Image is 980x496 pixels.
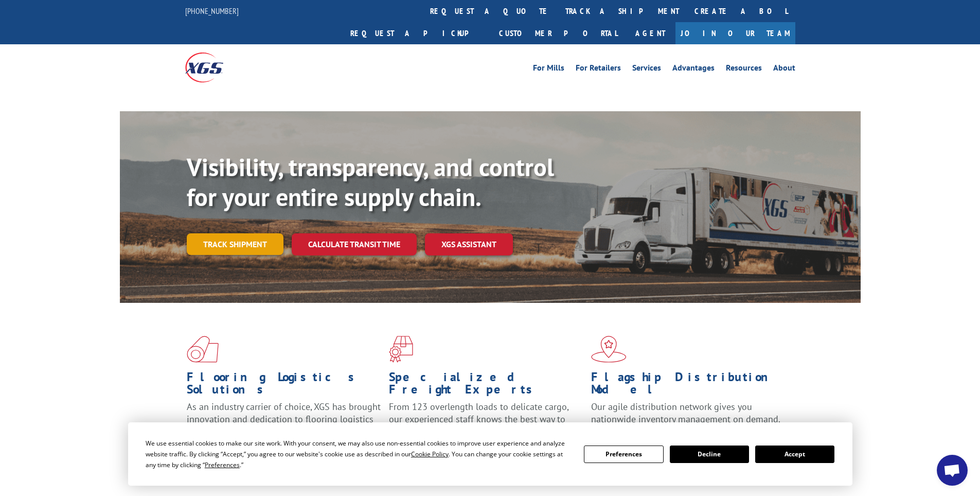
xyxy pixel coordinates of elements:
h1: Specialized Freight Experts [389,371,583,401]
h1: Flagship Distribution Model [591,371,786,401]
img: xgs-icon-focused-on-flooring-red [389,336,413,363]
span: Our agile distribution network gives you nationwide inventory management on demand. [591,401,780,425]
a: XGS ASSISTANT [425,233,513,255]
a: Track shipment [187,233,283,255]
img: xgs-icon-total-supply-chain-intelligence-red [187,336,219,363]
button: Preferences [584,446,663,463]
span: As an industry carrier of choice, XGS has brought innovation and dedication to flooring logistics... [187,401,381,437]
a: Customer Portal [491,22,625,44]
b: Visibility, transparency, and control for your entire supply chain. [187,151,554,213]
img: xgs-icon-flagship-distribution-model-red [591,336,627,363]
div: We use essential cookies to make our site work. With your consent, we may also use non-essential ... [146,438,572,470]
a: About [773,64,795,75]
div: Cookie Consent Prompt [128,422,852,486]
a: For Mills [533,64,564,75]
a: Open chat [937,455,968,486]
span: Preferences [205,460,240,469]
a: Resources [726,64,762,75]
a: Calculate transit time [292,233,417,255]
h1: Flooring Logistics Solutions [187,371,381,401]
a: Services [632,64,661,75]
button: Decline [670,446,749,463]
a: Agent [625,22,675,44]
a: [PHONE_NUMBER] [185,6,239,16]
span: Cookie Policy [411,450,449,458]
p: From 123 overlength loads to delicate cargo, our experienced staff knows the best way to move you... [389,401,583,447]
a: Request a pickup [343,22,491,44]
a: Join Our Team [675,22,795,44]
button: Accept [755,446,834,463]
a: For Retailers [576,64,621,75]
a: Advantages [672,64,715,75]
